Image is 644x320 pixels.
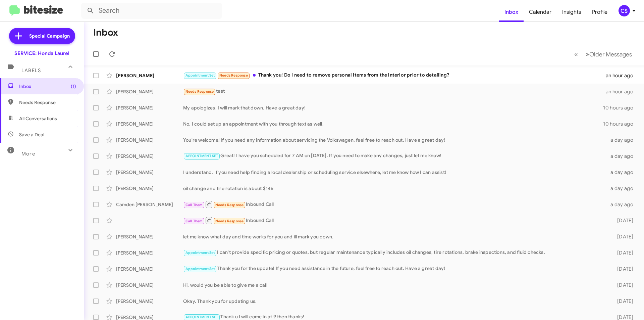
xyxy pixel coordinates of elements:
div: Okay. Thank you for updating us. [183,298,606,305]
div: You're welcome! If you need any information about servicing the Volkswagen, feel free to reach ou... [183,137,606,143]
a: Inbox [499,2,524,22]
span: Needs Response [215,219,244,223]
div: oil change and tire rotation is about $146 [183,185,606,192]
div: [PERSON_NAME] [116,88,183,95]
a: Insights [557,2,587,22]
span: Appointment Set [185,73,215,78]
div: [PERSON_NAME] [116,153,183,159]
div: 10 hours ago [603,104,639,111]
span: Appointment Set [185,250,215,255]
nav: Page navigation example [571,47,636,61]
div: test [183,88,606,95]
span: Labels [21,67,41,74]
span: Older Messages [589,51,632,58]
span: Needs Response [185,89,214,94]
div: Inbound Call [183,216,606,225]
div: a day ago [606,153,639,159]
span: More [21,151,35,157]
span: Needs Response [19,99,76,106]
span: Call Them [185,203,203,207]
span: Appointment Set [185,267,215,271]
span: Call Them [185,219,203,223]
div: I understand. If you need help finding a local dealership or scheduling service elsewhere, let me... [183,169,606,176]
div: [DATE] [606,298,639,305]
div: [PERSON_NAME] [116,249,183,256]
div: Thank you! Do I need to remove personal items from the interior prior to detailing? [183,72,606,79]
div: [DATE] [606,266,639,272]
div: SERVICE: Honda Laurel [14,50,69,57]
span: Inbox [19,83,76,90]
span: » [586,50,589,58]
button: Previous [570,47,582,61]
div: [DATE] [606,233,639,240]
div: No, I could set up an appointment with you through text as well. [183,121,603,127]
div: [PERSON_NAME] [116,72,183,79]
div: My apologizes. I will mark that down. Have a great day! [183,104,603,111]
div: Great! I have you scheduled for 7 AM on [DATE]. If you need to make any changes, just let me know! [183,152,606,160]
div: Camden [PERSON_NAME] [116,201,183,208]
div: [PERSON_NAME] [116,121,183,127]
a: Profile [587,2,613,22]
span: Needs Response [219,73,248,78]
div: [PERSON_NAME] [116,169,183,176]
span: APPOINTMENT SET [185,315,218,319]
div: [PERSON_NAME] [116,282,183,288]
div: an hour ago [606,88,639,95]
span: « [574,50,578,58]
div: a day ago [606,185,639,192]
div: [DATE] [606,282,639,288]
div: [PERSON_NAME] [116,185,183,192]
input: Search [81,3,222,19]
div: a day ago [606,137,639,143]
div: CS [619,5,630,16]
div: a day ago [606,201,639,208]
div: [PERSON_NAME] [116,104,183,111]
span: Save a Deal [19,131,44,138]
div: [DATE] [606,217,639,224]
div: [PERSON_NAME] [116,137,183,143]
span: Needs Response [215,203,244,207]
div: Inbound Call [183,200,606,209]
div: let me know what day and time works for you and ill mark you down. [183,233,606,240]
div: Hi, would you be able to give me a call [183,282,606,288]
div: a day ago [606,169,639,176]
button: Next [582,47,636,61]
div: I can't provide specific pricing or quotes, but regular maintenance typically includes oil change... [183,249,606,257]
div: [DATE] [606,249,639,256]
button: CS [613,5,637,16]
span: Special Campaign [29,33,70,39]
span: All Conversations [19,115,57,122]
div: [PERSON_NAME] [116,233,183,240]
div: [PERSON_NAME] [116,298,183,305]
h1: Inbox [93,27,118,38]
a: Calendar [524,2,557,22]
div: [PERSON_NAME] [116,266,183,272]
a: Special Campaign [9,28,75,44]
div: an hour ago [606,72,639,79]
span: APPOINTMENT SET [185,154,218,158]
span: (1) [71,83,76,90]
div: 10 hours ago [603,121,639,127]
div: Thank you for the update! If you need assistance in the future, feel free to reach out. Have a gr... [183,265,606,273]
